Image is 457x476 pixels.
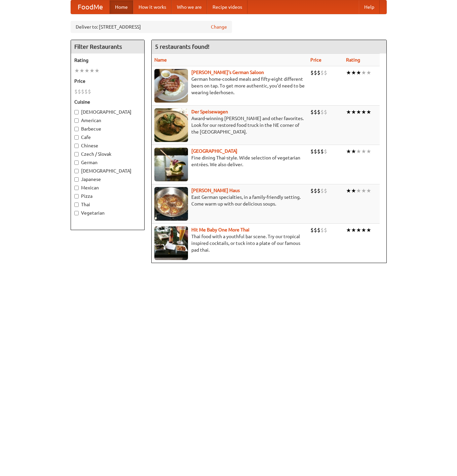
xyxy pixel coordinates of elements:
li: $ [310,108,314,116]
li: ★ [346,69,351,76]
li: ★ [356,108,361,116]
a: Change [211,24,227,30]
li: ★ [351,69,356,76]
li: ★ [356,187,361,194]
a: Home [110,0,133,14]
li: $ [324,226,327,234]
a: [PERSON_NAME]'s German Saloon [191,70,264,75]
input: Czech / Slovak [74,152,79,156]
li: ★ [346,108,351,116]
label: Vegetarian [74,210,141,216]
li: ★ [361,108,366,116]
li: $ [317,187,320,194]
div: Deliver to: [STREET_ADDRESS] [71,21,232,33]
li: ★ [356,69,361,76]
h5: Rating [74,57,141,64]
h5: Cuisine [74,99,141,105]
label: Mexican [74,184,141,191]
li: ★ [89,67,94,74]
li: $ [320,108,324,116]
li: $ [314,148,317,155]
li: $ [320,226,324,234]
input: German [74,160,79,165]
li: ★ [346,148,351,155]
li: $ [88,88,91,95]
li: $ [324,108,327,116]
li: $ [74,88,78,95]
a: Der Speisewagen [191,109,228,114]
a: Recipe videos [207,0,247,14]
li: $ [84,88,88,95]
a: Rating [346,57,360,63]
img: babythai.jpg [154,226,188,260]
p: Thai food with a youthful bar scene. Try our tropical inspired cocktails, or tuck into a plate of... [154,233,305,253]
li: ★ [351,108,356,116]
li: ★ [361,226,366,234]
li: $ [310,187,314,194]
li: $ [317,69,320,76]
li: ★ [356,148,361,155]
label: [DEMOGRAPHIC_DATA] [74,109,141,115]
label: American [74,117,141,124]
p: Award-winning [PERSON_NAME] and other favorites. Look for our restored food truck in the NE corne... [154,115,305,135]
a: Help [359,0,380,14]
li: $ [317,108,320,116]
li: ★ [366,148,371,155]
a: Name [154,57,167,63]
li: $ [317,148,320,155]
label: Czech / Slovak [74,151,141,157]
li: $ [320,187,324,194]
li: ★ [94,67,100,74]
li: $ [317,226,320,234]
input: Barbecue [74,127,79,131]
li: ★ [351,187,356,194]
li: ★ [351,226,356,234]
li: $ [310,69,314,76]
input: Chinese [74,144,79,148]
li: $ [78,88,81,95]
li: ★ [366,108,371,116]
p: Fine dining Thai-style. Wide selection of vegetarian entrées. We also deliver. [154,154,305,168]
a: Price [310,57,321,63]
a: Hit Me Baby One More Thai [191,227,250,232]
a: FoodMe [71,0,110,14]
li: ★ [361,69,366,76]
a: [GEOGRAPHIC_DATA] [191,148,237,154]
input: Pizza [74,194,79,198]
input: Japanese [74,177,79,182]
a: How it works [133,0,172,14]
li: ★ [356,226,361,234]
li: $ [320,69,324,76]
p: German home-cooked meals and fifty-eight different beers on tap. To get more authentic, you'd nee... [154,76,305,96]
li: $ [314,108,317,116]
input: Vegetarian [74,211,79,215]
li: $ [324,69,327,76]
li: $ [310,148,314,155]
input: American [74,118,79,123]
li: ★ [84,67,89,74]
label: [DEMOGRAPHIC_DATA] [74,168,141,174]
input: [DEMOGRAPHIC_DATA] [74,169,79,173]
img: esthers.jpg [154,69,188,103]
li: $ [324,187,327,194]
input: Thai [74,203,79,207]
a: [PERSON_NAME] Haus [191,188,240,193]
input: Cafe [74,135,79,140]
img: kohlhaus.jpg [154,187,188,221]
li: $ [310,226,314,234]
label: Japanese [74,176,141,183]
li: ★ [361,187,366,194]
li: ★ [366,69,371,76]
li: ★ [79,67,84,74]
li: $ [320,148,324,155]
a: Who we are [172,0,207,14]
li: ★ [346,187,351,194]
li: ★ [366,187,371,194]
h5: Price [74,78,141,84]
li: $ [314,69,317,76]
ng-pluralize: 5 restaurants found! [155,43,210,50]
